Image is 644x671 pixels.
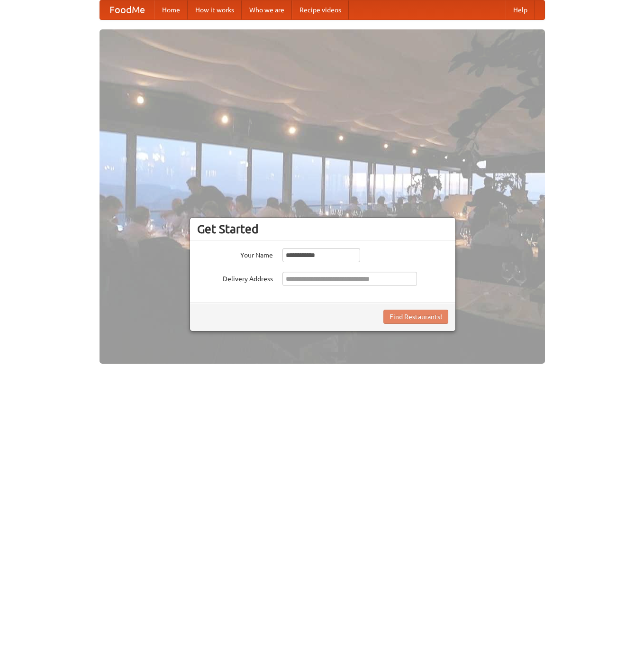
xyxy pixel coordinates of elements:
[197,222,448,236] h3: Get Started
[506,0,535,19] a: Help
[188,0,242,19] a: How it works
[100,0,154,19] a: FoodMe
[242,0,292,19] a: Who we are
[383,310,448,324] button: Find Restaurants!
[197,272,273,284] label: Delivery Address
[197,248,273,260] label: Your Name
[154,0,188,19] a: Home
[292,0,349,19] a: Recipe videos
